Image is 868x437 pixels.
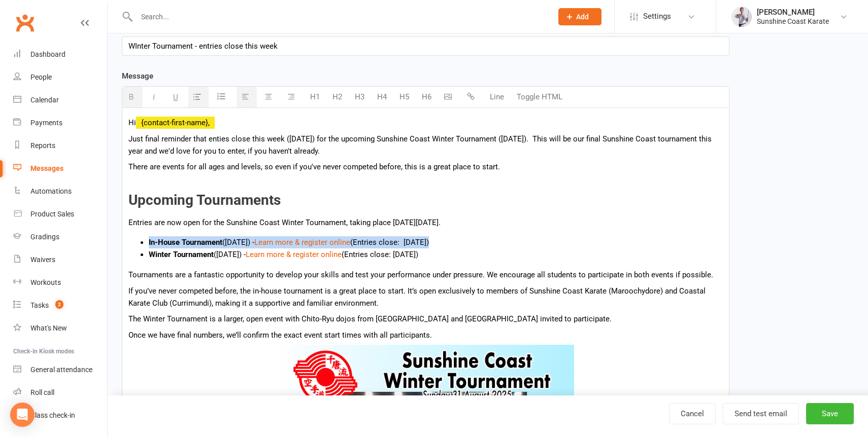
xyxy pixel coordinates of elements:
a: Automations [13,180,107,203]
p: Hi [128,117,723,129]
div: Workouts [30,278,61,286]
p: Entries are now open for the Sunshine Coast Winter Tournament, taking place [DATE][DATE]. [128,216,723,229]
a: Learn more & register online [254,238,350,247]
a: Product Sales [13,203,107,226]
button: Send test email [723,403,799,424]
button: Align text left [237,87,257,107]
div: Calendar [30,96,59,104]
button: H6 [417,87,437,107]
a: What's New [13,317,107,340]
p: Tournaments are a fantastic opportunity to develop your skills and test your performance under pr... [128,269,723,281]
a: Calendar [13,89,107,112]
div: [PERSON_NAME] [757,8,829,17]
b: Winter Tournament [149,250,214,259]
p: Just final reminder that enties close this week ([DATE]) for the upcoming Sunshine Coast Winter T... [128,133,723,157]
a: Reports [13,134,107,157]
button: Ordered List [211,87,234,106]
a: Learn more & register online [246,250,342,259]
a: Gradings [13,226,107,248]
p: Once we have final numbers, we’ll confirm the exact event start times with all participants. [128,329,723,341]
a: Tasks 2 [13,294,107,317]
b: In-House Tournament [149,238,222,247]
div: Waivers [30,256,55,264]
button: H5 [394,87,414,107]
a: Roll call [13,381,107,404]
button: H1 [305,87,325,107]
div: Class check-in [30,411,75,419]
span: Add [576,13,589,21]
button: H2 [327,87,347,107]
div: WInter Tournament - entries close this week [122,37,729,55]
a: Workouts [13,271,107,294]
button: Italic [145,87,165,107]
div: General attendance [30,366,92,374]
button: Center [259,87,280,107]
a: General attendance kiosk mode [13,358,107,381]
b: Upcoming Tournaments [128,192,281,208]
div: Reports [30,141,55,150]
button: Bold [122,87,143,107]
img: thumb_image1623729628.png [731,7,752,27]
li: ([DATE]) - (Entries close: [DATE]) [149,248,723,261]
label: Message [122,70,153,82]
button: H3 [350,87,370,107]
button: Align text right [282,87,303,107]
button: Unordered List [188,87,209,107]
div: Roll call [30,388,54,396]
input: Search... [133,10,545,24]
div: Payments [30,119,62,127]
a: Cancel [669,403,716,424]
p: If you’ve never competed before, the in-house tournament is a great place to start. It’s open exc... [128,285,723,309]
button: Toggle HTML [512,87,567,107]
button: Line [485,87,509,107]
a: Payments [13,112,107,134]
span: Settings [643,5,671,28]
div: Sunshine Coast Karate [757,17,829,26]
button: H4 [372,87,392,107]
p: There are events for all ages and levels, so even if you've never competed before, this is a grea... [128,161,723,173]
button: Insert link [462,87,482,107]
span: 2 [55,300,63,309]
p: The Winter Tournament is a larger, open event with Chito-Ryu dojos from [GEOGRAPHIC_DATA] and [GE... [128,313,723,325]
div: Gradings [30,233,59,241]
div: What's New [30,324,67,332]
button: Save [806,403,854,424]
div: Product Sales [30,210,74,218]
a: Dashboard [13,43,107,66]
div: Dashboard [30,50,65,58]
li: ([DATE]) - (Entries close: [DATE]) [149,236,723,248]
div: Open Intercom Messenger [10,403,35,427]
div: Automations [30,187,72,195]
a: Waivers [13,248,107,271]
button: Underline [168,87,186,107]
a: Clubworx [12,10,38,35]
a: Messages [13,157,107,180]
a: People [13,66,107,89]
button: Add [558,8,602,25]
div: People [30,73,52,81]
a: Class kiosk mode [13,404,107,427]
div: Tasks [30,301,49,309]
div: Messages [30,164,63,172]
